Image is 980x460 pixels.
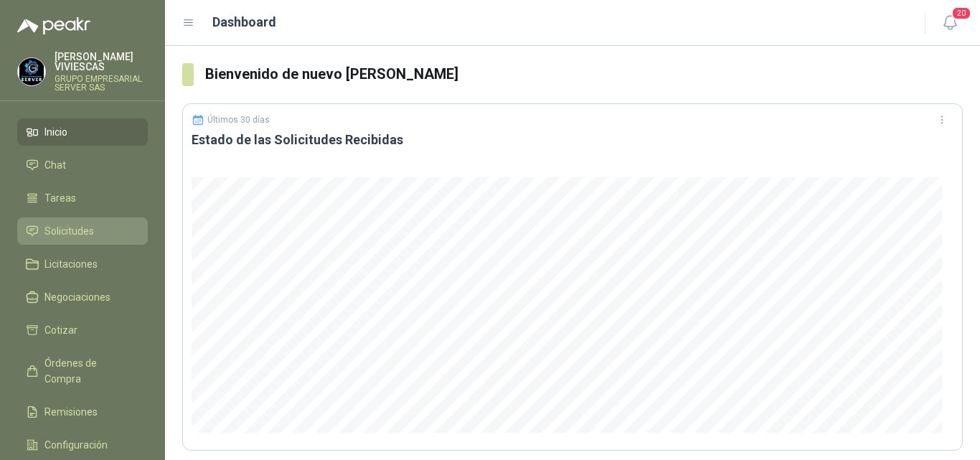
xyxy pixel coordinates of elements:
a: Solicitudes [17,217,148,245]
span: Remisiones [44,404,98,420]
h3: Bienvenido de nuevo [PERSON_NAME] [205,63,963,85]
a: Remisiones [17,398,148,426]
img: Company Logo [18,58,45,85]
span: Negociaciones [44,289,110,305]
button: 20 [937,10,963,36]
a: Cotizar [17,316,148,344]
span: Cotizar [44,322,77,338]
span: 20 [951,6,971,20]
h3: Estado de las Solicitudes Recibidas [192,131,953,149]
h1: Dashboard [212,12,276,32]
a: Inicio [17,118,148,146]
span: Configuración [44,437,108,453]
span: Chat [44,157,66,173]
a: Licitaciones [17,250,148,278]
p: [PERSON_NAME] VIVIESCAS [55,52,148,72]
a: Órdenes de Compra [17,349,148,393]
a: Negociaciones [17,283,148,311]
a: Chat [17,151,148,179]
span: Órdenes de Compra [44,355,134,387]
span: Licitaciones [44,256,98,272]
span: Inicio [44,124,67,140]
img: Logo peakr [17,17,90,34]
span: Solicitudes [44,223,94,239]
a: Configuración [17,431,148,459]
a: Tareas [17,184,148,212]
span: Tareas [44,190,76,206]
p: GRUPO EMPRESARIAL SERVER SAS [55,75,148,92]
p: Últimos 30 días [207,115,270,125]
